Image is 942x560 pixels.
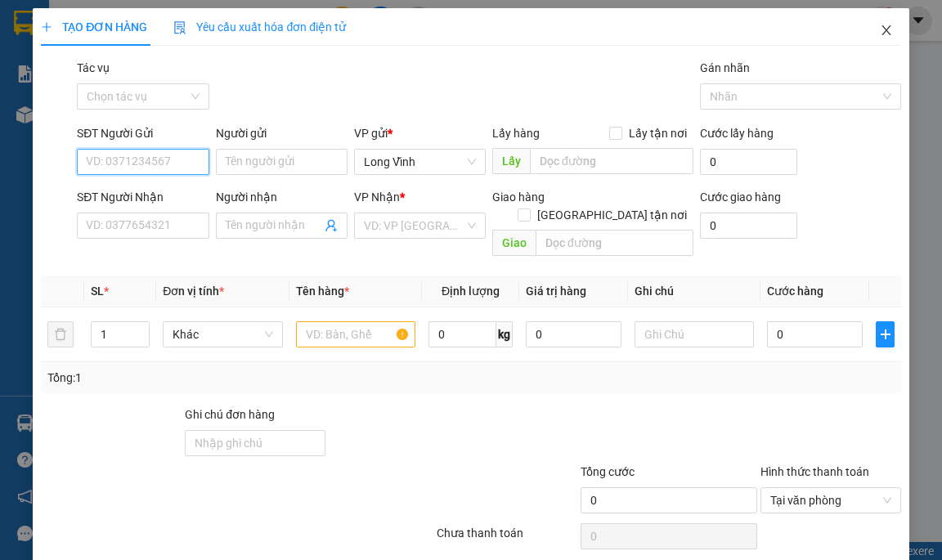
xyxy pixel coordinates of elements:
input: Ghi chú đơn hàng [185,430,325,456]
th: Ghi chú [628,276,761,307]
span: Giao [492,230,536,256]
input: Dọc đường [536,230,693,256]
span: Tại văn phòng [770,488,891,513]
input: Cước giao hàng [700,213,797,239]
div: SĐT Người Nhận [77,188,209,206]
span: Lấy [492,148,530,174]
span: kg [496,321,513,347]
div: SĐT Người Gửi [77,124,209,142]
span: user-add [325,219,338,232]
div: VP gửi [354,124,486,142]
span: close [880,24,893,37]
label: Gán nhãn [700,61,750,74]
input: VD: Bàn, Ghế [296,321,416,347]
span: TẠO ĐƠN HÀNG [41,20,147,34]
span: Định lượng [442,284,500,298]
span: Tên hàng [296,284,349,298]
input: Ghi Chú [635,321,755,347]
span: Yêu cầu xuất hóa đơn điện tử [173,20,346,34]
img: icon [173,21,186,34]
div: Người gửi [216,124,348,142]
span: Đơn vị tính [163,284,224,298]
div: Người nhận [216,188,348,206]
input: 0 [526,321,621,347]
label: Cước giao hàng [700,190,781,204]
span: Giao hàng [492,190,545,204]
button: Close [863,8,909,54]
span: Tổng cước [581,465,635,478]
div: Tổng: 1 [47,369,365,387]
button: delete [47,321,74,347]
button: plus [876,321,894,347]
span: plus [877,328,893,341]
label: Hình thức thanh toán [760,465,869,478]
span: Long Vĩnh [364,150,476,174]
input: Cước lấy hàng [700,149,797,175]
span: Cước hàng [767,284,823,298]
span: Lấy tận nơi [622,124,693,142]
span: [GEOGRAPHIC_DATA] tận nơi [531,206,693,224]
label: Tác vụ [77,61,110,74]
label: Ghi chú đơn hàng [185,408,275,421]
span: SL [91,284,104,298]
span: Lấy hàng [492,127,540,140]
div: Chưa thanh toán [435,524,579,553]
label: Cước lấy hàng [700,127,774,140]
span: Khác [173,322,273,347]
span: VP Nhận [354,190,400,204]
span: Giá trị hàng [526,284,586,298]
span: plus [41,21,52,33]
input: Dọc đường [530,148,693,174]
